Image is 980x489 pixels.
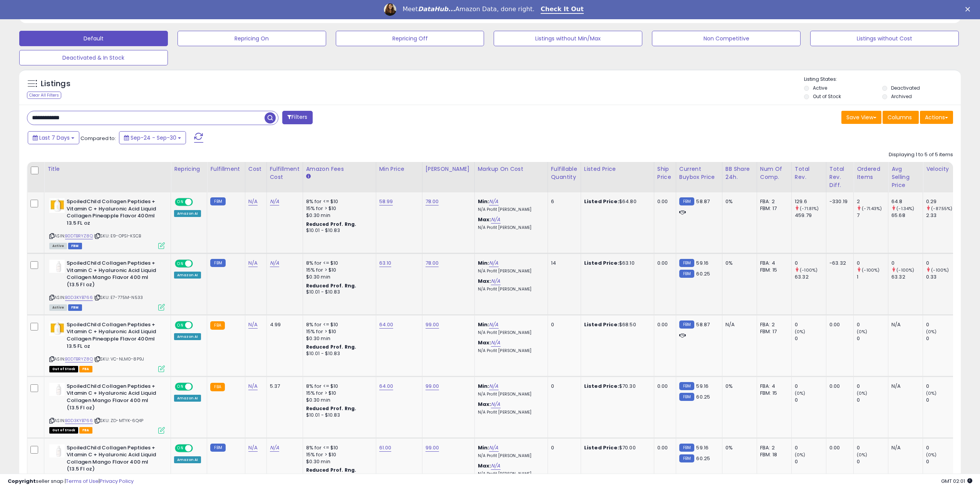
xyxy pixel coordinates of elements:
span: 60.25 [696,393,710,401]
small: (0%) [857,452,868,458]
span: 59.16 [696,382,709,390]
div: -63.32 [829,260,848,267]
h5: Listings [41,78,70,89]
div: 14 [551,260,575,267]
button: Listings without Min/Max [494,31,642,46]
div: Amazon Fees [306,165,373,173]
div: Close [965,7,973,12]
span: Compared to: [80,135,116,142]
div: $10.01 - $10.83 [306,227,370,234]
b: Min: [478,198,489,205]
p: N/A Profit [PERSON_NAME] [478,225,542,230]
div: Displaying 1 to 5 of 5 items [889,151,953,159]
span: 2025-10-8 02:01 GMT [941,477,972,485]
div: $0.30 min [306,458,370,465]
div: 0 [795,335,826,342]
a: 63.10 [379,259,392,267]
p: N/A Profit [PERSON_NAME] [478,287,542,292]
a: N/A [248,382,258,390]
div: N/A [891,444,917,451]
a: N/A [491,462,500,470]
div: 0 [795,444,826,451]
div: 15% for > $10 [306,451,370,458]
a: N/A [270,198,279,205]
div: 0 [551,383,575,390]
span: All listings currently available for purchase on Amazon [49,243,67,249]
button: Non Competitive [652,31,801,46]
div: Ordered Items [857,165,885,181]
small: FBM [679,270,694,278]
div: 0 [926,458,957,465]
div: 0 [795,397,826,404]
div: $70.30 [584,383,648,390]
div: 0 [551,321,575,328]
div: Fulfillment Cost [270,165,300,181]
div: 15% for > $10 [306,267,370,274]
a: Privacy Policy [100,477,134,485]
div: $0.30 min [306,397,370,404]
div: 0.00 [657,321,670,328]
small: FBM [679,197,694,205]
div: Cost [248,165,263,173]
div: 0.00 [829,383,848,390]
div: Min Price [379,165,419,173]
small: (0%) [795,329,806,335]
small: FBM [210,259,225,267]
div: Clear All Filters [27,92,61,99]
div: Repricing [174,165,204,173]
b: Listed Price: [584,259,619,267]
b: Max: [478,462,491,469]
small: (-87.55%) [931,205,952,212]
b: Max: [478,277,491,285]
div: 63.32 [795,274,826,280]
div: $63.10 [584,260,648,267]
span: OFF [192,322,204,329]
div: $70.00 [584,444,648,451]
div: 0 [857,383,888,390]
div: Markup on Cost [478,165,544,173]
div: Num of Comp. [760,165,788,181]
button: Columns [883,111,919,124]
div: 7 [857,212,888,219]
span: 58.87 [696,321,710,328]
p: Listing States: [804,76,961,83]
button: Last 7 Days [28,131,79,144]
div: 0.00 [657,383,670,390]
div: $0.30 min [306,274,370,280]
div: 0.33 [926,274,957,280]
div: 64.8 [891,198,923,205]
small: FBM [679,382,694,390]
div: Avg Selling Price [891,165,920,189]
small: FBA [210,383,224,391]
a: N/A [491,401,500,408]
span: FBA [79,427,92,434]
a: N/A [489,321,498,329]
div: Title [47,165,168,173]
span: 58.87 [696,198,710,205]
a: Check It Out [541,5,584,14]
button: Actions [920,111,953,124]
small: (-71.43%) [862,205,882,212]
div: FBM: 17 [760,328,786,335]
div: 0 [857,321,888,328]
span: Columns [888,113,912,121]
b: SpoiledChild Collagen Peptides + Vitamin C + Hyaluronic Acid Liquid Collagen Pineapple Flavor 400... [67,321,160,352]
div: FBA: 2 [760,444,786,451]
span: | SKU: E7-775M-N533 [94,294,143,300]
small: (0%) [857,390,868,396]
b: Min: [478,382,489,390]
button: Save View [841,111,881,124]
div: Amazon AI [174,395,201,402]
div: Ship Price [657,165,673,181]
span: OFF [192,445,204,451]
small: (0%) [926,329,937,335]
div: 129.6 [795,198,826,205]
div: 0.00 [657,444,670,451]
div: $0.30 min [306,212,370,219]
div: 0 [857,444,888,451]
button: Sep-24 - Sep-30 [119,131,186,144]
span: 59.16 [696,259,709,267]
div: 0 [857,397,888,404]
div: BB Share 24h. [725,165,754,181]
button: Listings without Cost [810,31,959,46]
